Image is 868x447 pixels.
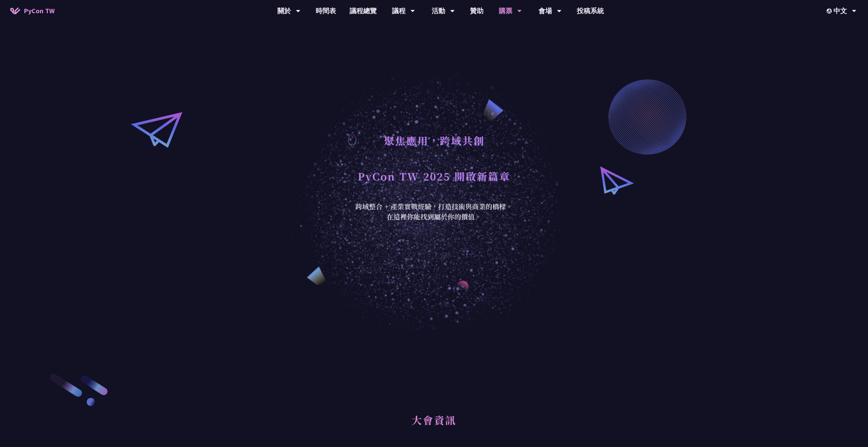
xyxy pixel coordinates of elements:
span: PyCon TW [24,6,55,16]
h1: PyCon TW 2025 開啟新篇章 [358,166,510,186]
div: 跨域整合 + 產業實戰經驗，打造技術與商業的橋樑。 在這裡你能找到屬於你的價值。 [351,201,517,222]
img: Home icon of PyCon TW 2025 [10,7,20,14]
h1: 聚焦應用，跨域共創 [384,130,485,151]
img: Locale Icon [827,8,833,14]
h2: 大會資訊 [110,406,758,444]
a: PyCon TW [3,2,61,19]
